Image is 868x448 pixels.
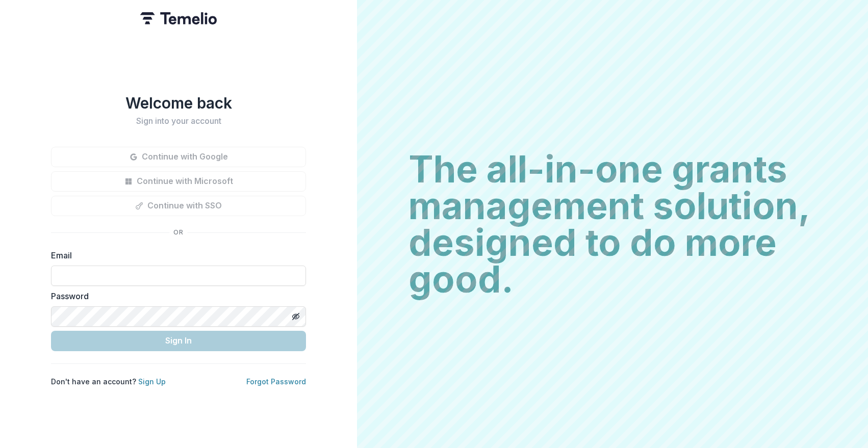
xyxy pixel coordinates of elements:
[51,147,306,167] button: Continue with Google
[51,196,306,216] button: Continue with SSO
[51,94,306,112] h1: Welcome back
[51,171,306,192] button: Continue with Microsoft
[51,249,300,261] label: Email
[51,116,306,126] h2: Sign into your account
[138,377,166,386] a: Sign Up
[288,308,304,325] button: Toggle password visibility
[246,377,306,386] a: Forgot Password
[51,376,166,387] p: Don't have an account?
[51,290,300,302] label: Password
[140,12,217,24] img: Temelio
[51,331,306,351] button: Sign In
